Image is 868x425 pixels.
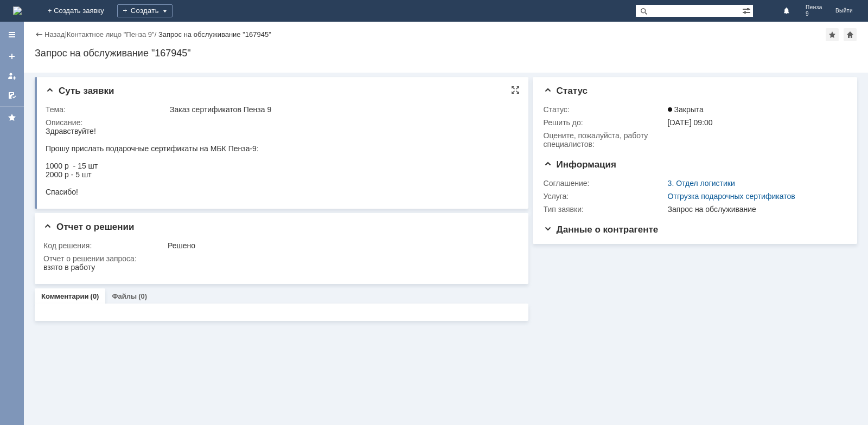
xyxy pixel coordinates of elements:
div: Запрос на обслуживание "167945" [158,30,271,38]
div: Соглашение: [544,179,666,188]
div: Отчет о решении запроса: [43,254,515,263]
div: Добавить в избранное [826,28,839,41]
div: Запрос на обслуживание "167945" [35,48,857,59]
span: Данные о контрагенте [544,224,659,235]
a: Контактное лицо "Пенза 9" [67,30,155,38]
span: 9 [806,11,822,17]
div: Решить до: [544,118,666,127]
span: Отчет о решении [43,222,134,232]
a: Отгрузка подарочных сертификатов [668,192,795,201]
div: Создать [117,4,173,17]
a: Комментарии [41,292,89,300]
span: Суть заявки [46,86,114,96]
div: (0) [138,292,147,300]
span: Статус [544,86,588,96]
div: Решено [168,241,513,250]
div: | [65,30,66,38]
a: 3. Отдел логистики [668,179,735,188]
span: Закрыта [668,105,704,114]
span: Пенза [806,4,822,11]
div: Тема: [46,105,168,114]
span: Расширенный поиск [742,5,753,15]
div: Услуга: [544,192,666,201]
a: Назад [44,30,65,38]
div: / [67,30,158,38]
a: Файлы [112,292,137,300]
div: (0) [91,292,99,300]
div: Код решения: [43,241,165,250]
div: Oцените, пожалуйста, работу специалистов: [544,131,666,149]
a: Создать заявку [3,48,21,65]
div: Описание: [46,118,515,127]
a: Перейти на домашнюю страницу [13,7,22,15]
div: Сделать домашней страницей [844,28,857,41]
a: Мои заявки [3,67,21,85]
div: Статус: [544,105,666,114]
span: Информация [544,159,616,170]
img: logo [13,7,22,15]
div: Запрос на обслуживание [668,205,841,214]
div: Тип заявки: [544,205,666,214]
span: [DATE] 09:00 [668,118,713,127]
a: Мои согласования [3,87,21,104]
div: Заказ сертификатов Пенза 9 [170,105,513,114]
div: На всю страницу [511,86,520,94]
